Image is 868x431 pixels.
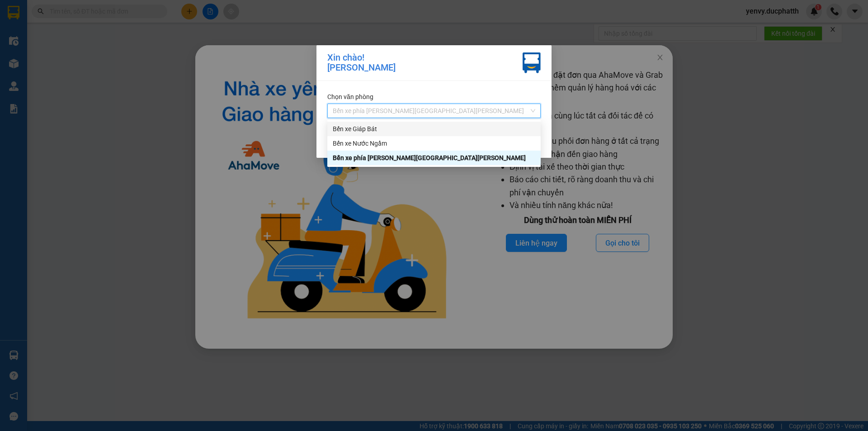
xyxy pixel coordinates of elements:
[333,124,535,134] div: Bến xe Giáp Bát
[327,151,541,165] div: Bến xe phía Tây Thanh Hóa
[333,138,535,148] div: Bến xe Nước Ngầm
[327,92,541,102] div: Chọn văn phòng
[333,104,535,118] span: Bến xe phía Tây Thanh Hóa
[523,52,541,73] img: vxr-icon
[327,136,541,151] div: Bến xe Nước Ngầm
[333,153,535,163] div: Bến xe phía [PERSON_NAME][GEOGRAPHIC_DATA][PERSON_NAME]
[327,122,541,136] div: Bến xe Giáp Bát
[327,52,396,73] div: Xin chào! [PERSON_NAME]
